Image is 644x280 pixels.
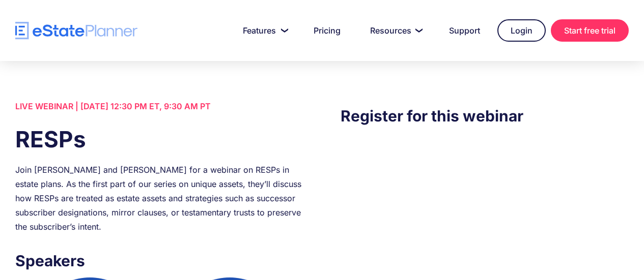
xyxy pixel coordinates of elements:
[231,20,296,41] a: Features
[551,19,629,42] a: Start free trial
[437,20,492,41] a: Support
[497,19,546,42] a: Login
[15,163,303,234] div: Join [PERSON_NAME] and [PERSON_NAME] for a webinar on RESPs in estate plans. As the first part of...
[341,104,629,128] h3: Register for this webinar
[301,20,353,41] a: Pricing
[15,22,137,40] a: home
[15,99,303,113] div: LIVE WEBINAR | [DATE] 12:30 PM ET, 9:30 AM PT
[15,249,303,272] h3: Speakers
[15,123,303,155] h1: RESPs
[358,20,432,41] a: Resources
